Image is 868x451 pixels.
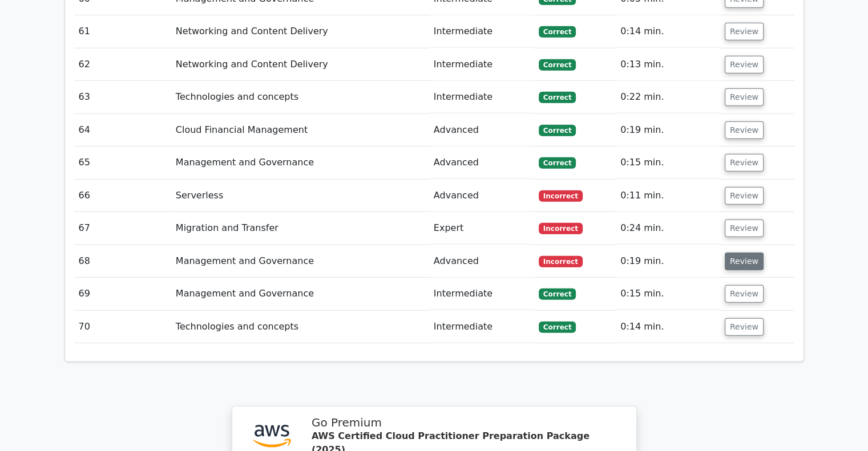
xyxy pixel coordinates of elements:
td: Intermediate [429,311,534,343]
td: 69 [74,278,171,310]
td: 65 [74,147,171,179]
td: 0:19 min. [616,114,720,147]
span: Correct [539,322,576,333]
td: Technologies and concepts [171,311,429,343]
span: Correct [539,59,576,71]
button: Review [725,121,764,139]
span: Incorrect [539,256,583,267]
td: 0:14 min. [616,15,720,48]
button: Review [725,220,764,237]
td: Intermediate [429,15,534,48]
button: Review [725,253,764,270]
span: Incorrect [539,190,583,202]
span: Correct [539,125,576,136]
td: Management and Governance [171,278,429,310]
button: Review [725,56,764,74]
td: Technologies and concepts [171,81,429,113]
td: 0:15 min. [616,278,720,310]
td: Management and Governance [171,147,429,179]
button: Review [725,318,764,336]
td: Cloud Financial Management [171,114,429,147]
td: 0:13 min. [616,48,720,81]
span: Correct [539,92,576,103]
td: Migration and Transfer [171,212,429,245]
td: Expert [429,212,534,245]
td: 0:24 min. [616,212,720,245]
button: Review [725,154,764,172]
td: 0:22 min. [616,81,720,113]
td: 66 [74,180,171,212]
button: Review [725,88,764,106]
span: Correct [539,289,576,300]
td: Advanced [429,180,534,212]
td: 64 [74,114,171,147]
td: 63 [74,81,171,113]
span: Correct [539,26,576,38]
td: 61 [74,15,171,48]
td: Networking and Content Delivery [171,48,429,81]
td: Management and Governance [171,245,429,278]
span: Incorrect [539,223,583,234]
td: 0:19 min. [616,245,720,278]
td: Advanced [429,147,534,179]
span: Correct [539,157,576,169]
td: 70 [74,311,171,343]
td: Advanced [429,245,534,278]
td: Intermediate [429,278,534,310]
td: 62 [74,48,171,81]
td: Networking and Content Delivery [171,15,429,48]
td: 67 [74,212,171,245]
td: 0:15 min. [616,147,720,179]
td: Serverless [171,180,429,212]
td: Intermediate [429,48,534,81]
button: Review [725,285,764,303]
td: Advanced [429,114,534,147]
td: 68 [74,245,171,278]
button: Review [725,187,764,205]
button: Review [725,23,764,40]
td: 0:14 min. [616,311,720,343]
td: 0:11 min. [616,180,720,212]
td: Intermediate [429,81,534,113]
